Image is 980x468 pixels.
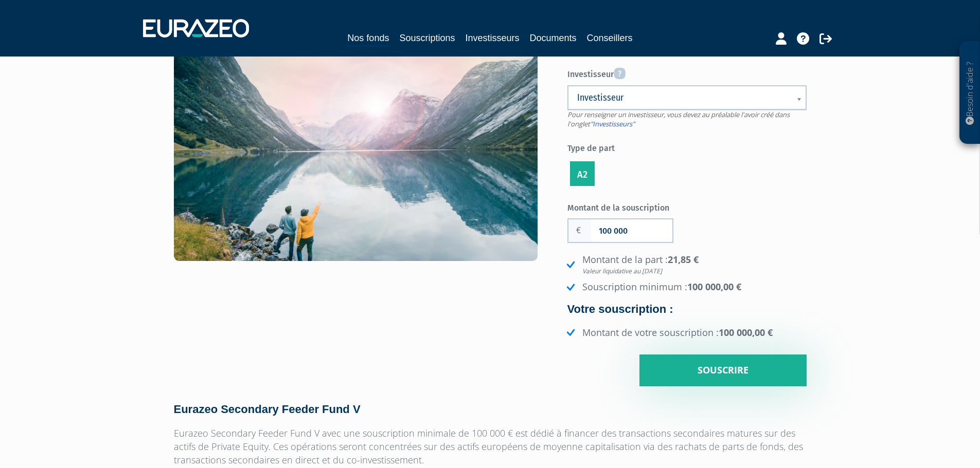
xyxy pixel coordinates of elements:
[465,31,519,45] a: Investisseurs
[582,253,807,275] strong: 21,85 €
[577,91,783,104] span: Investisseur
[590,119,635,128] a: "Investisseurs"
[143,19,249,38] img: 1732889491-logotype_eurazeo_blanc_rvb.png
[639,354,807,386] input: Souscrire
[174,426,807,466] p: Eurazeo Secondary Feeder Fund V avec une souscription minimale de 100 000 € est dédié à financer ...
[567,303,807,315] h4: Votre souscription :
[347,31,389,47] a: Nos fonds
[564,280,807,294] li: Souscription minimum :
[567,64,807,81] label: Investisseur
[687,280,741,293] strong: 100 000,00 €
[174,403,807,416] h4: Eurazeo Secondary Feeder Fund V
[530,31,577,45] a: Documents
[564,326,807,340] li: Montant de votre souscription :
[587,31,633,45] a: Conseillers
[174,12,538,303] img: Eurazeo Secondary Feeder Fund V
[591,219,672,242] input: Montant de la souscription souhaité
[570,161,595,186] label: A2
[567,199,687,214] label: Montant de la souscription
[564,253,807,275] li: Montant de la part :
[719,326,773,339] strong: 100 000,00 €
[567,110,790,129] span: Pour renseigner un investisseur, vous devez au préalable l'avoir créé dans l'onglet
[582,267,807,275] em: Valeur liquidative au [DATE]
[964,47,976,139] p: Besoin d'aide ?
[567,139,807,155] label: Type de part
[399,31,455,45] a: Souscriptions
